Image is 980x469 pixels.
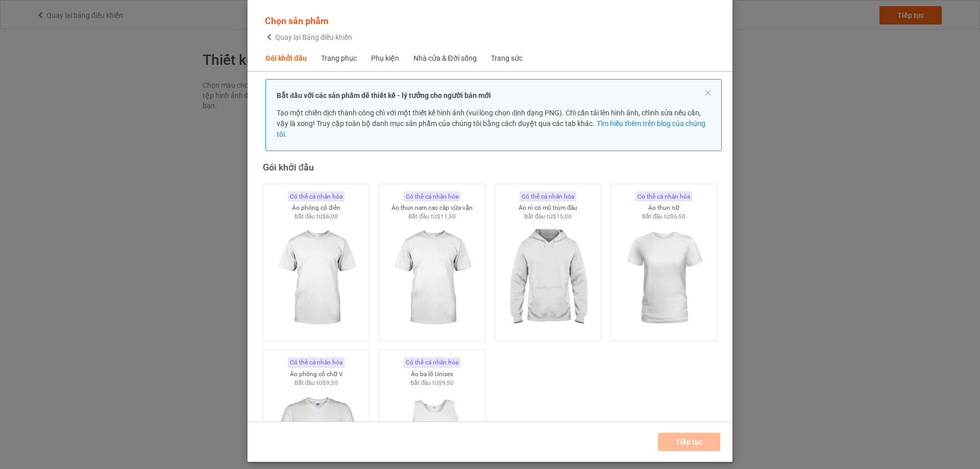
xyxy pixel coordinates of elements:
[638,193,690,200] font: Có thể cá nhân hóa
[386,221,478,335] img: regular.jpg
[263,162,314,172] font: Gói khởi đầu
[277,91,491,100] font: Bắt đầu với các sản phẩm dễ thiết kế - lý tưởng cho người bán mới
[670,213,685,220] font: $6,50
[491,54,523,62] font: Trang sức
[437,213,456,220] font: $11,50
[275,33,352,41] font: Quay lại Bảng điều khiển
[413,54,477,62] font: Nhà cửa & Đời sống
[290,193,342,200] font: Có thể cá nhân hóa
[438,379,454,386] font: $9,50
[323,213,338,220] font: $6,00
[406,359,458,366] font: Có thể cá nhân hóa
[406,193,458,200] font: Có thể cá nhân hóa
[265,54,307,62] font: Gói khởi đầu
[502,221,594,335] img: regular.jpg
[524,213,553,220] font: Bắt đầu từ
[290,359,342,366] font: Có thể cá nhân hóa
[371,54,399,62] font: Phụ kiện
[519,204,577,211] font: Áo nỉ có mũ trùm đầu
[323,379,338,386] font: $9,50
[277,119,705,138] a: Tìm hiểu thêm trên blog của chúng tôi.
[292,204,340,211] font: Áo phông cổ điển
[408,213,437,220] font: Bắt đầu từ
[295,213,323,220] font: Bắt đầu từ
[411,371,453,378] font: Áo ba lỗ Unisex
[618,221,709,335] img: regular.jpg
[321,54,357,62] font: Trang phục
[290,371,343,378] font: Áo phông cổ chữ V
[277,109,701,128] font: Tạo một chiến dịch thành công chỉ với một thiết kế hình ảnh (vui lòng chọn định dạng PNG). Chỉ cầ...
[642,213,671,220] font: Bắt đầu từ
[553,213,572,220] font: $15,00
[265,15,329,26] font: Chọn sản phẩm
[271,221,362,335] img: regular.jpg
[391,204,473,211] font: Áo thun nam cao cấp vừa vặn
[648,204,679,211] font: Áo thun nữ
[522,193,574,200] font: Có thể cá nhân hóa
[295,379,323,386] font: Bắt đầu từ
[410,379,439,386] font: Bắt đầu từ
